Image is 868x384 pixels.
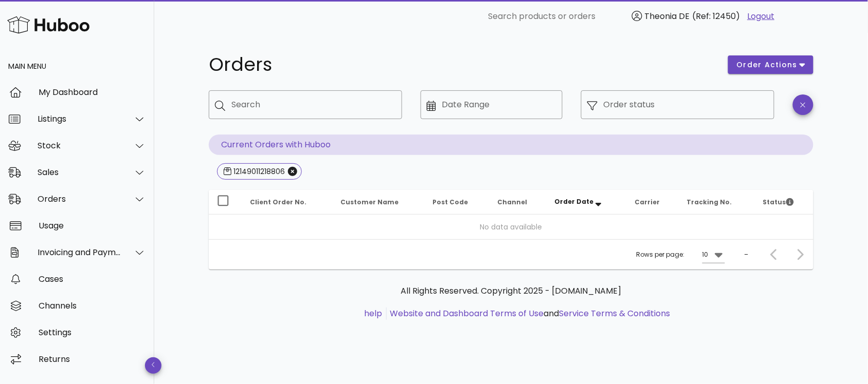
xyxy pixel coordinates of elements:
div: Orders [38,194,121,204]
span: Order Date [555,197,594,206]
span: Carrier [635,198,660,206]
div: 12149011218806 [231,166,285,177]
span: Status [763,198,794,206]
a: help [365,308,383,319]
a: Logout [748,10,775,23]
div: – [745,250,749,259]
div: Channels [39,301,146,311]
span: Customer Name [340,198,399,206]
a: Website and Dashboard Terms of Use [390,308,544,319]
div: Sales [38,167,121,177]
div: Invoicing and Payments [38,247,121,257]
button: Close [288,167,297,176]
div: Rows per page: [637,240,725,270]
p: All Rights Reserved. Copyright 2025 - [DOMAIN_NAME] [217,285,805,297]
span: Channel [497,198,527,206]
span: Client Order No. [250,198,306,206]
div: Stock [38,141,121,150]
div: 10Rows per page: [702,246,725,263]
th: Customer Name [332,190,425,215]
span: Tracking No. [686,198,732,206]
th: Order Date: Sorted descending. Activate to remove sorting. [547,190,627,215]
div: Usage [39,221,146,231]
div: Cases [39,274,146,284]
div: My Dashboard [39,87,146,97]
th: Tracking No. [678,190,755,215]
div: Listings [38,114,121,124]
th: Client Order No. [242,190,332,215]
span: order actions [736,60,798,70]
td: No data available [209,215,813,239]
span: Post Code [433,198,468,206]
div: Settings [39,328,146,337]
div: 10 [702,250,709,259]
img: Huboo Logo [7,14,89,36]
h1: Orders [209,55,716,74]
a: Service Terms & Conditions [559,308,671,319]
span: (Ref: 12450) [693,10,740,22]
th: Post Code [425,190,489,215]
li: and [387,308,671,320]
th: Carrier [627,190,678,215]
th: Channel [489,190,547,215]
span: Theonia DE [645,10,690,22]
button: order actions [728,55,813,74]
th: Status [755,190,813,215]
div: Returns [39,354,146,364]
p: Current Orders with Huboo [209,135,813,155]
